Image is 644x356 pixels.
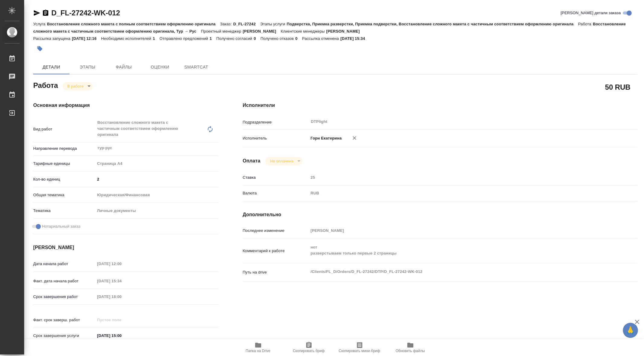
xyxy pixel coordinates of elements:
p: Получено отказов [261,36,295,41]
button: Скопировать мини-бриф [334,339,385,356]
span: Файлы [109,63,138,71]
button: Скопировать бриф [284,339,334,356]
p: Тарифные единицы [33,161,95,167]
div: RUB [309,188,604,198]
p: Заказ: [220,22,233,26]
span: [PERSON_NAME] детали заказа [561,10,621,16]
input: Пустое поле [95,277,148,285]
p: Клиентские менеджеры [281,29,326,34]
p: Горн Екатерина [309,135,342,141]
p: Получено согласий [216,36,254,41]
p: 1 [210,36,216,41]
button: Папка на Drive [233,339,284,356]
p: 1 [153,36,159,41]
p: Вид работ [33,126,95,132]
p: [PERSON_NAME] [243,29,281,34]
p: Дата начала работ [33,261,95,267]
textarea: /Clients/FL_D/Orders/D_FL-27242/DTP/D_FL-27242-WK-012 [309,267,604,277]
button: Удалить исполнителя [348,131,361,145]
button: Скопировать ссылку для ЯМессенджера [33,9,40,17]
p: Подразделение [243,119,309,125]
p: D_FL-27242 [233,22,260,26]
p: Рассылка запущена [33,36,72,41]
p: Проектный менеджер [201,29,242,34]
input: Пустое поле [309,226,604,235]
p: 0 [295,36,302,41]
h4: [PERSON_NAME] [33,244,219,251]
input: Пустое поле [309,173,604,182]
p: Комментарий к работе [243,248,309,254]
h2: Работа [33,79,58,90]
p: Подверстка, Приемка разверстки, Приемка подверстки, Восстановление сложного макета с частичным со... [287,22,578,26]
span: SmartCat [182,63,211,71]
p: Последнее изменение [243,228,309,234]
div: Личные документы [95,206,219,216]
h4: Основная информация [33,102,219,109]
p: Восстановление сложного макета с полным соответствием оформлению оригинала [47,22,220,26]
p: Этапы услуги [260,22,287,26]
textarea: нот разверстываем только первые 2 страницы [309,242,604,258]
h2: 50 RUB [605,82,630,92]
p: Общая тематика [33,192,95,198]
span: Скопировать бриф [293,349,325,353]
p: Кол-во единиц [33,176,95,182]
h4: Исполнители [243,102,637,109]
p: [DATE] 15:34 [340,36,370,41]
p: Путь на drive [243,269,309,275]
button: 🙏 [623,323,638,338]
input: Пустое поле [95,292,148,301]
input: Пустое поле [95,316,148,324]
div: В работе [265,157,302,165]
p: Валюта [243,190,309,196]
p: Направление перевода [33,146,95,152]
span: Папка на Drive [246,349,271,353]
button: Скопировать ссылку [42,9,49,17]
button: Обновить файлы [385,339,436,356]
p: Срок завершения услуги [33,333,95,339]
p: Факт. дата начала работ [33,278,95,284]
p: Срок завершения работ [33,294,95,300]
a: D_FL-27242-WK-012 [51,9,120,17]
p: Ставка [243,175,309,181]
span: 🙏 [625,324,636,337]
input: Пустое поле [95,259,148,268]
input: ✎ Введи что-нибудь [95,175,219,184]
span: Скопировать мини-бриф [339,349,380,353]
button: В работе [66,84,85,89]
p: 0 [254,36,260,41]
div: В работе [62,82,93,90]
button: Не оплачена [268,159,295,164]
button: Добавить тэг [33,42,46,55]
p: Факт. срок заверш. работ [33,317,95,323]
p: Услуга [33,22,47,26]
p: Исполнитель [243,135,309,141]
p: Работа [578,22,593,26]
p: [PERSON_NAME] [326,29,364,34]
div: Юридическая/Финансовая [95,190,219,200]
p: Тематика [33,208,95,214]
p: Рассылка отменена [302,36,340,41]
span: Оценки [146,63,175,71]
h4: Дополнительно [243,211,637,218]
span: Нотариальный заказ [42,223,80,229]
span: Обновить файлы [396,349,425,353]
div: Страница А4 [95,159,219,169]
h4: Оплата [243,157,261,165]
p: [DATE] 12:16 [72,36,101,41]
p: Необходимо исполнителей [101,36,153,41]
p: Отправлено предложений [159,36,210,41]
span: Детали [37,63,66,71]
span: Этапы [73,63,102,71]
input: ✎ Введи что-нибудь [95,331,148,340]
